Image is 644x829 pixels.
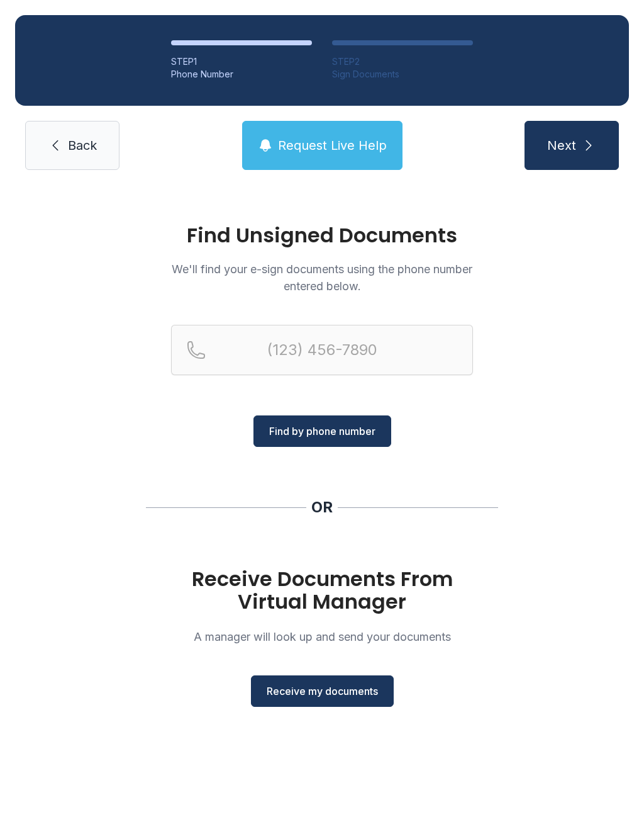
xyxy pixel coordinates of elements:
p: A manager will look up and send your documents [171,628,473,645]
div: Phone Number [171,68,312,81]
input: Reservation phone number [171,325,473,375]
div: Sign Documents [332,68,473,81]
span: Next [547,137,576,154]
p: We'll find your e-sign documents using the phone number entered below. [171,261,473,295]
h1: Find Unsigned Documents [171,225,473,245]
span: Request Live Help [278,137,387,154]
h1: Receive Documents From Virtual Manager [171,568,473,613]
span: Find by phone number [269,424,375,439]
span: Receive my documents [267,684,378,699]
div: STEP 2 [332,55,473,68]
div: STEP 1 [171,55,312,68]
span: Back [68,137,97,154]
div: OR [311,497,333,517]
